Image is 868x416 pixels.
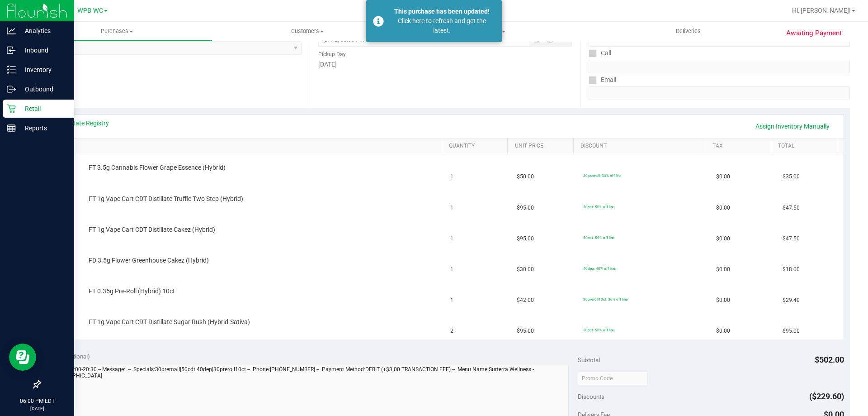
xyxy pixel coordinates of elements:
[517,327,534,335] span: $95.00
[783,234,800,243] span: $47.50
[578,372,648,385] input: Promo Code
[7,124,16,133] inline-svg: Reports
[7,65,16,74] inline-svg: Inventory
[89,163,226,172] span: FT 3.5g Cannabis Flower Grape Essence (Hybrid)
[589,47,611,60] label: Call
[716,296,730,305] span: $0.00
[517,172,534,181] span: $50.00
[583,266,615,271] span: 40dep: 40% off line
[7,85,16,94] inline-svg: Outbound
[783,296,800,305] span: $29.40
[450,172,453,181] span: 1
[783,204,800,212] span: $47.50
[16,64,70,75] p: Inventory
[716,234,730,243] span: $0.00
[89,256,209,265] span: FD 3.5g Flower Greenhouse Cakez (Hybrid)
[212,27,402,35] span: Customers
[318,50,346,58] label: Pickup Day
[716,265,730,274] span: $0.00
[750,119,835,134] a: Assign Inventory Manually
[783,172,800,181] span: $35.00
[16,25,70,36] p: Analytics
[716,327,730,335] span: $0.00
[450,204,453,212] span: 1
[89,287,175,296] span: FT 0.35g Pre-Roll (Hybrid) 10ct
[716,172,730,181] span: $0.00
[589,60,850,73] input: Format: (999) 999-9999
[716,204,730,212] span: $0.00
[517,265,534,274] span: $30.00
[786,28,842,38] span: Awaiting Payment
[583,328,614,332] span: 50cdt: 50% off line
[16,123,70,134] p: Reports
[449,143,504,150] a: Quantity
[517,296,534,305] span: $42.00
[22,27,212,35] span: Purchases
[450,296,453,305] span: 1
[578,356,600,363] span: Subtotal
[77,7,103,14] span: WPB WC
[515,143,570,150] a: Unit Price
[55,119,109,128] a: View State Registry
[783,265,800,274] span: $18.00
[89,318,250,326] span: FT 1g Vape Cart CDT Distillate Sugar Rush (Hybrid-Sativa)
[89,225,215,234] span: FT 1g Vape Cart CDT Distillate Cakez (Hybrid)
[22,22,212,41] a: Purchases
[517,234,534,243] span: $95.00
[589,73,616,86] label: Email
[583,235,614,240] span: 50cdt: 50% off line
[16,84,70,95] p: Outbound
[783,327,800,335] span: $95.00
[580,143,702,150] a: Discount
[450,234,453,243] span: 1
[578,388,604,405] span: Discounts
[792,7,851,14] span: Hi, [PERSON_NAME]!
[318,60,571,69] div: [DATE]
[53,143,438,150] a: SKU
[583,205,614,209] span: 50cdt: 50% off line
[778,143,833,150] a: Total
[4,397,70,405] p: 06:00 PM EDT
[583,173,621,178] span: 30premall: 30% off line
[815,355,844,364] span: $502.00
[593,22,783,41] a: Deliveries
[4,405,70,412] p: [DATE]
[16,103,70,114] p: Retail
[583,297,627,301] span: 30preroll10ct: 30% off line
[517,204,534,212] span: $95.00
[809,392,844,401] span: ($229.60)
[450,327,453,335] span: 2
[212,22,402,41] a: Customers
[389,16,495,35] div: Click here to refresh and get the latest.
[664,27,713,35] span: Deliveries
[7,46,16,55] inline-svg: Inbound
[712,143,768,150] a: Tax
[450,265,453,274] span: 1
[16,45,70,56] p: Inbound
[9,344,36,371] iframe: Resource center
[89,195,243,203] span: FT 1g Vape Cart CDT Distillate Truffle Two Step (Hybrid)
[7,104,16,113] inline-svg: Retail
[7,26,16,35] inline-svg: Analytics
[389,7,495,16] div: This purchase has been updated!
